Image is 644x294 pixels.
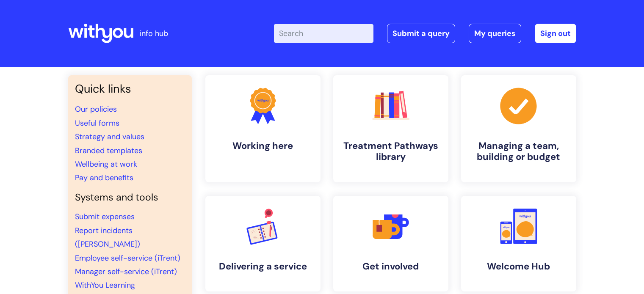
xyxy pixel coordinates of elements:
a: Get involved [333,196,448,291]
h4: Managing a team, building or budget [468,140,569,163]
h4: Delivering a service [212,261,314,272]
h4: Get involved [340,261,442,272]
div: | - [274,24,576,43]
a: WithYou Learning [75,280,135,290]
a: Submit a query [387,24,455,43]
h4: Working here [212,140,314,151]
h4: Systems and tools [75,192,185,203]
a: Pay and benefits [75,173,133,183]
a: Submit expenses [75,212,135,222]
a: Manager self-service (iTrent) [75,267,177,277]
a: Employee self-service (iTrent) [75,253,180,263]
a: Treatment Pathways library [333,75,448,182]
a: Sign out [535,24,576,43]
a: Branded templates [75,146,142,156]
a: Our policies [75,104,117,114]
a: Strategy and values [75,132,144,142]
input: Search [274,24,373,43]
a: Useful forms [75,118,119,128]
a: Wellbeing at work [75,159,137,169]
h4: Welcome Hub [468,261,569,272]
p: info hub [140,27,168,40]
a: Managing a team, building or budget [461,75,576,182]
h4: Treatment Pathways library [340,140,442,163]
a: Welcome Hub [461,196,576,291]
a: My queries [469,24,521,43]
a: Working here [205,75,321,182]
a: Delivering a service [205,196,321,291]
a: Report incidents ([PERSON_NAME]) [75,225,140,249]
h3: Quick links [75,82,185,96]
